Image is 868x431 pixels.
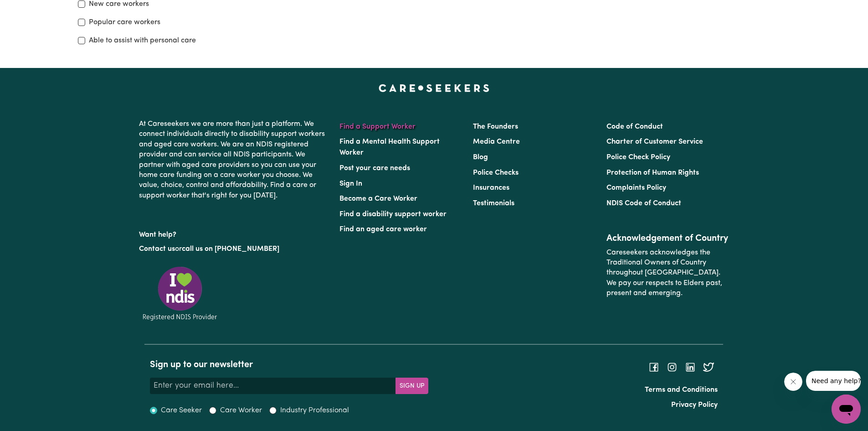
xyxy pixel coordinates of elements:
a: Complaints Policy [606,184,666,192]
p: or [139,240,329,258]
a: Testimonials [473,200,514,207]
a: Police Check Policy [606,154,670,161]
p: Careseekers acknowledges the Traditional Owners of Country throughout [GEOGRAPHIC_DATA]. We pay o... [606,244,729,302]
a: Follow Careseekers on Facebook [648,363,659,371]
input: Enter your email here... [150,378,396,394]
label: Care Seeker [161,405,202,416]
a: Find a disability support worker [339,211,447,218]
iframe: Message from company [806,371,861,391]
a: NDIS Code of Conduct [606,200,681,207]
a: Find a Mental Health Support Worker [339,138,440,156]
a: Contact us [139,245,175,253]
label: Care Worker [220,405,262,416]
button: Subscribe [395,378,428,394]
h2: Sign up to our newsletter [150,359,428,370]
a: Sign In [339,180,362,187]
label: Industry Professional [280,405,349,416]
h2: Acknowledgement of Country [606,233,729,244]
a: Media Centre [473,138,520,145]
span: Need any help? [5,6,55,14]
iframe: Button to launch messaging window [832,395,861,424]
a: Follow Careseekers on Instagram [667,363,678,371]
a: Insurances [473,184,509,192]
label: Popular care workers [89,17,160,28]
p: Want help? [139,226,329,240]
a: Protection of Human Rights [606,169,699,177]
a: Follow Careseekers on Twitter [703,363,714,371]
a: Find a Support Worker [339,123,416,130]
a: Find an aged care worker [339,226,427,233]
a: Blog [473,154,488,161]
a: Post your care needs [339,165,410,172]
a: Charter of Customer Service [606,138,703,145]
p: At Careseekers we are more than just a platform. We connect individuals directly to disability su... [139,115,329,204]
a: Code of Conduct [606,123,663,130]
a: call us on [PHONE_NUMBER] [182,245,279,253]
label: Able to assist with personal care [89,35,196,46]
a: Terms and Conditions [645,386,718,394]
a: Privacy Policy [671,401,718,409]
a: Police Checks [473,169,519,177]
a: Become a Care Worker [339,195,417,203]
a: The Founders [473,123,518,130]
a: Careseekers home page [379,84,489,92]
iframe: Close message [784,373,802,391]
img: Registered NDIS provider [139,265,221,322]
a: Follow Careseekers on LinkedIn [685,363,696,371]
